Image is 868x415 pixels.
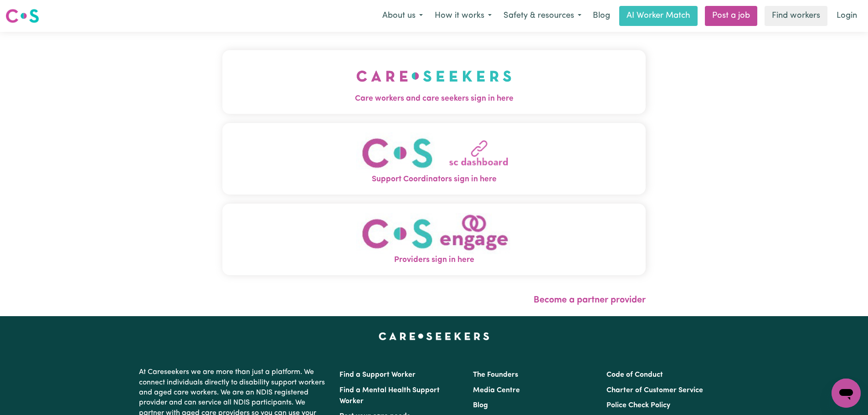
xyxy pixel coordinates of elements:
a: Find workers [765,6,827,26]
a: Post a job [705,6,757,26]
button: Providers sign in here [222,204,646,275]
iframe: Button to launch messaging window [832,379,861,408]
span: Support Coordinators sign in here [222,174,646,185]
a: Find a Support Worker [339,371,416,379]
button: How it works [429,6,498,26]
a: Blog [473,402,488,409]
a: Login [831,6,863,26]
a: Careseekers logo [5,5,39,26]
a: The Founders [473,371,518,379]
button: Safety & resources [498,6,587,26]
a: Blog [587,6,616,26]
a: Charter of Customer Service [606,387,703,394]
img: Careseekers logo [5,8,39,24]
a: Police Check Policy [606,402,670,409]
button: About us [376,6,429,26]
a: Careseekers home page [379,333,489,340]
button: Support Coordinators sign in here [222,123,646,195]
a: Become a partner provider [534,296,646,305]
span: Care workers and care seekers sign in here [222,93,646,105]
a: Media Centre [473,387,520,394]
a: Find a Mental Health Support Worker [339,387,440,405]
a: Code of Conduct [606,371,663,379]
span: Providers sign in here [222,254,646,266]
a: AI Worker Match [619,6,698,26]
button: Care workers and care seekers sign in here [222,50,646,114]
